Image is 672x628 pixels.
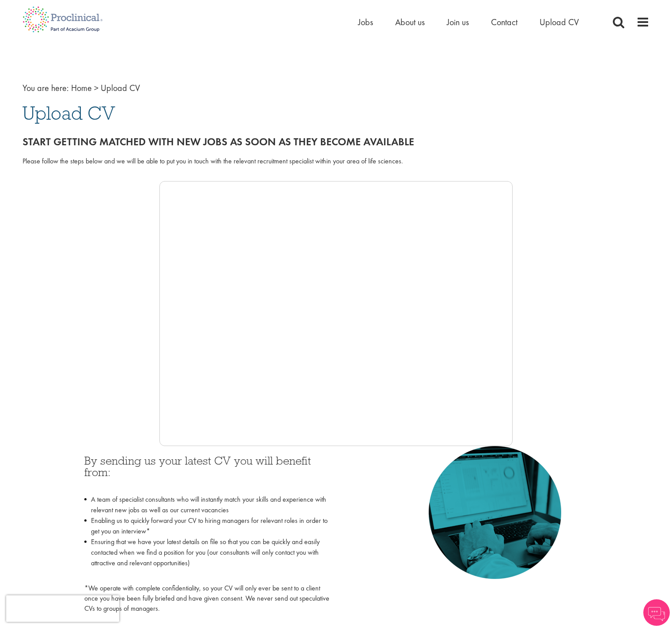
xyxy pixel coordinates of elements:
h2: Start getting matched with new jobs as soon as they become available [23,136,649,148]
a: About us [395,16,425,28]
p: *We operate with complete confidentiality, so your CV will only ever be sent to a client once you... [84,583,329,614]
a: Jobs [358,16,373,28]
li: Enabling us to quickly forward your CV to hiring managers for relevant roles in order to get you ... [84,515,329,537]
span: > [94,82,98,94]
li: A team of specialist consultants who will instantly match your skills and experience with relevan... [84,494,329,515]
span: You are here: [23,82,69,94]
a: Upload CV [540,16,579,28]
img: Chatbot [643,599,670,626]
iframe: reCAPTCHA [6,595,119,622]
li: Ensuring that we have your latest details on file so that you can be quickly and easily contacted... [84,537,329,579]
a: breadcrumb link [71,82,92,94]
a: Contact [491,16,517,28]
span: Upload CV [23,101,115,125]
h3: By sending us your latest CV you will benefit from: [84,455,329,490]
a: Join us [447,16,469,28]
span: Upload CV [101,82,140,94]
div: Please follow the steps below and we will be able to put you in touch with the relevant recruitme... [23,156,649,166]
